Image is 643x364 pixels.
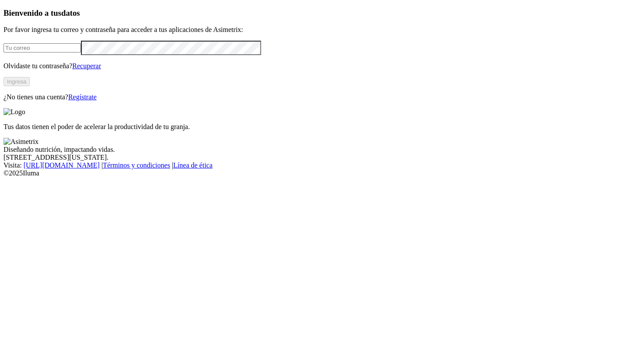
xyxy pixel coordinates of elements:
a: Recuperar [72,62,101,70]
a: [URL][DOMAIN_NAME] [24,161,100,169]
p: Por favor ingresa tu correo y contraseña para acceder a tus aplicaciones de Asimetrix: [3,26,640,34]
div: Visita : | | [3,161,640,169]
p: ¿No tienes una cuenta? [3,93,640,101]
img: Asimetrix [3,138,38,146]
a: Términos y condiciones [103,161,170,169]
input: Tu correo [3,43,81,52]
div: [STREET_ADDRESS][US_STATE]. [3,154,640,161]
div: © 2025 Iluma [3,169,640,177]
a: Línea de ética [173,161,213,169]
p: Tus datos tienen el poder de acelerar la productividad de tu granja. [3,123,640,131]
div: Diseñando nutrición, impactando vidas. [3,146,640,154]
a: Regístrate [68,93,97,101]
p: Olvidaste tu contraseña? [3,62,640,70]
button: Ingresa [3,77,30,86]
span: datos [61,8,80,17]
h3: Bienvenido a tus [3,8,640,18]
img: Logo [3,108,25,116]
